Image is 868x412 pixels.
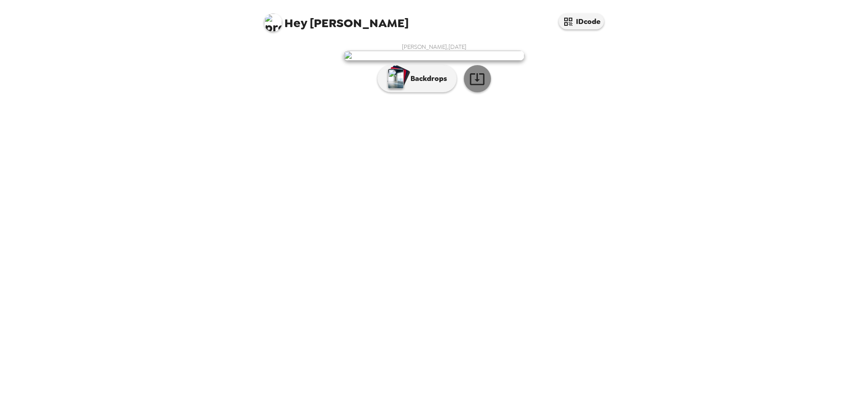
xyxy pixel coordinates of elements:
[264,14,282,32] img: profile pic
[406,73,447,84] p: Backdrops
[264,9,409,29] span: [PERSON_NAME]
[402,43,467,51] span: [PERSON_NAME] , [DATE]
[344,51,524,61] img: user
[377,65,457,92] button: Backdrops
[284,15,307,31] span: Hey
[559,14,604,29] button: IDcode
